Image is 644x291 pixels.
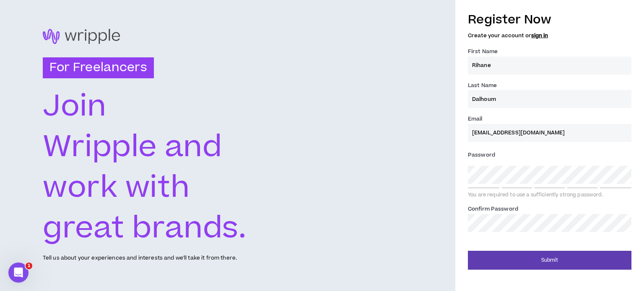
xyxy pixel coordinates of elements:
input: Enter Email [468,124,631,142]
iframe: Intercom live chat [8,263,29,283]
label: Confirm Password [468,202,518,216]
text: Join [43,85,106,128]
h5: Create your account or [468,33,631,39]
text: work with [43,167,190,209]
label: First Name [468,45,498,58]
button: Submit [468,251,631,270]
a: sign in [531,32,548,39]
text: great brands. [43,207,247,250]
h3: For Freelancers [43,57,154,78]
span: Password [468,151,495,159]
div: You are required to use a sufficiently strong password. [468,192,631,198]
text: Wripple and [43,126,223,168]
label: Email [468,112,483,126]
label: Last Name [468,79,497,92]
input: First name [468,57,631,75]
input: Last name [468,90,631,108]
span: 1 [26,263,32,269]
h3: Register Now [468,11,631,28]
p: Tell us about your experiences and interests and we'll take it from there. [43,254,237,262]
